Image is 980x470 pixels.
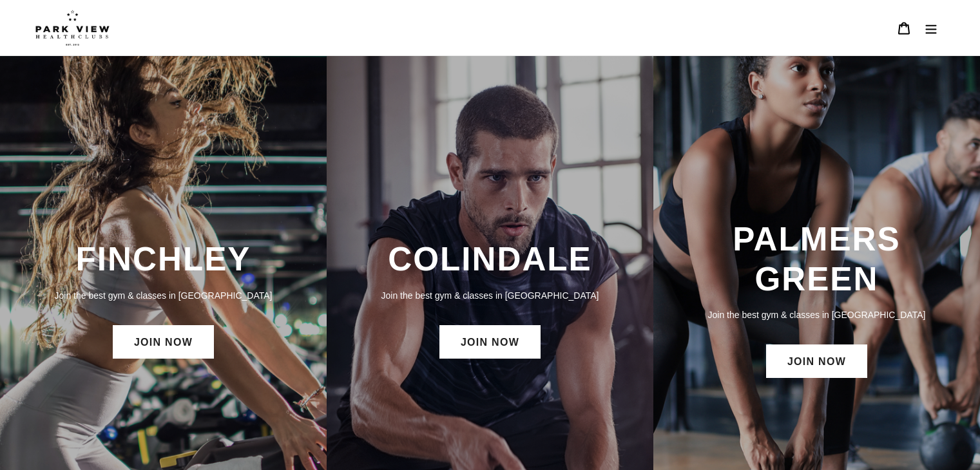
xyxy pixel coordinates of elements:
img: Park view health clubs is a gym near you. [35,10,110,46]
h3: PALMERS GREEN [666,220,967,299]
p: Join the best gym & classes in [GEOGRAPHIC_DATA] [13,288,314,303]
h3: COLINDALE [340,240,640,279]
a: JOIN NOW: Colindale Membership [439,325,541,359]
h3: FINCHLEY [13,240,314,279]
p: Join the best gym & classes in [GEOGRAPHIC_DATA] [666,308,967,322]
p: Join the best gym & classes in [GEOGRAPHIC_DATA] [340,288,640,303]
button: Menu [918,14,945,42]
a: JOIN NOW: Finchley Membership [113,325,214,359]
a: JOIN NOW: Palmers Green Membership [766,344,867,378]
